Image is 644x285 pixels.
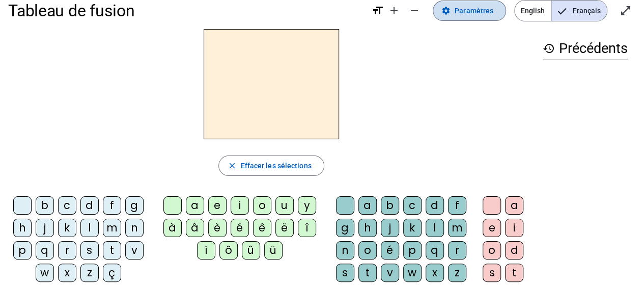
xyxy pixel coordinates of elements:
[80,264,99,282] div: z
[433,1,506,21] button: Paramètres
[543,37,628,60] h3: Précédents
[448,196,466,215] div: f
[441,6,451,15] mat-icon: settings
[505,219,523,237] div: i
[103,196,121,215] div: f
[208,196,227,215] div: e
[13,241,32,260] div: p
[253,219,271,237] div: ê
[448,264,466,282] div: z
[103,241,121,260] div: t
[208,219,227,237] div: è
[231,196,249,215] div: i
[264,241,283,260] div: ü
[275,196,294,215] div: u
[103,264,121,282] div: ç
[253,196,271,215] div: o
[515,1,551,21] span: English
[336,264,354,282] div: s
[426,196,444,215] div: d
[58,219,76,237] div: k
[388,5,400,17] mat-icon: add
[551,1,607,21] span: Français
[448,241,466,260] div: r
[403,241,422,260] div: p
[36,241,54,260] div: q
[372,5,384,17] mat-icon: format_size
[381,196,399,215] div: b
[426,219,444,237] div: l
[298,196,316,215] div: y
[381,219,399,237] div: j
[242,241,260,260] div: û
[620,5,632,17] mat-icon: open_in_full
[80,196,99,215] div: d
[384,1,404,21] button: Augmenter la taille de la police
[163,219,182,237] div: à
[505,196,523,215] div: a
[186,196,204,215] div: a
[218,156,324,176] button: Effacer les sélections
[408,5,421,17] mat-icon: remove
[358,196,377,215] div: a
[403,196,422,215] div: c
[336,241,354,260] div: n
[227,161,236,170] mat-icon: close
[186,219,204,237] div: â
[197,241,215,260] div: ï
[404,1,425,21] button: Diminuer la taille de la police
[505,264,523,282] div: t
[358,264,377,282] div: t
[381,241,399,260] div: é
[231,219,249,237] div: é
[403,219,422,237] div: k
[505,241,523,260] div: d
[483,219,501,237] div: e
[58,241,76,260] div: r
[455,5,493,17] span: Paramètres
[275,219,294,237] div: ë
[298,219,316,237] div: î
[381,264,399,282] div: v
[80,241,99,260] div: s
[125,219,144,237] div: n
[403,264,422,282] div: w
[448,219,466,237] div: m
[13,219,32,237] div: h
[483,241,501,260] div: o
[36,264,54,282] div: w
[103,219,121,237] div: m
[36,196,54,215] div: b
[240,160,311,172] span: Effacer les sélections
[125,196,144,215] div: g
[483,264,501,282] div: s
[36,219,54,237] div: j
[358,219,377,237] div: h
[58,196,76,215] div: c
[358,241,377,260] div: o
[80,219,99,237] div: l
[219,241,238,260] div: ô
[336,219,354,237] div: g
[125,241,144,260] div: v
[426,241,444,260] div: q
[543,42,555,55] mat-icon: history
[615,1,636,21] button: Entrer en plein écran
[426,264,444,282] div: x
[58,264,76,282] div: x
